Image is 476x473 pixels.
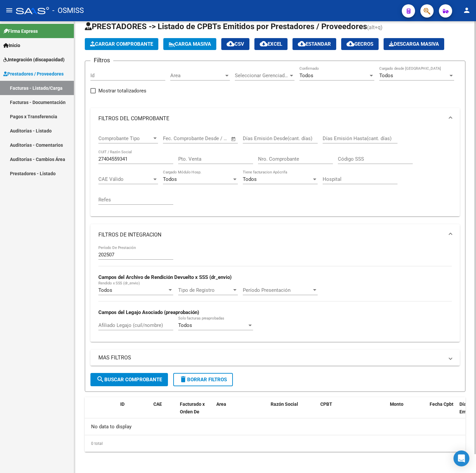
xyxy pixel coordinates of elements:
[3,70,64,78] span: Prestadores / Proveedores
[90,129,460,216] div: FILTROS DEL COMPROBANTE
[180,401,205,414] span: Facturado x Orden De
[390,401,403,407] span: Monto
[341,38,379,50] button: Gecros
[427,397,457,426] datatable-header-cell: Fecha Cpbt
[367,24,383,30] span: (alt+q)
[98,274,232,280] strong: Campos del Archivo de Rendición Devuelto x SSS (dr_envio)
[90,373,168,386] button: Buscar Comprobante
[227,41,244,47] span: CSV
[243,287,312,293] span: Período Presentación
[96,377,162,383] span: Buscar Comprobante
[98,287,112,293] span: Todos
[96,375,104,383] mat-icon: search
[98,135,152,141] span: Comprobante Tipo
[98,354,444,361] mat-panel-title: MAS FILTROS
[318,397,387,426] datatable-header-cell: CPBT
[320,401,332,407] span: CPBT
[430,401,453,407] span: Fecha Cpbt
[52,3,84,18] span: - OSMISS
[169,41,211,47] span: Carga Masiva
[173,373,233,386] button: Borrar Filtros
[90,350,460,366] mat-expansion-panel-header: MAS FILTROS
[346,41,373,47] span: Gecros
[292,38,336,50] button: Estandar
[387,397,427,426] datatable-header-cell: Monto
[177,397,214,426] datatable-header-cell: Facturado x Orden De
[120,401,125,407] span: ID
[298,41,331,47] span: Estandar
[227,40,235,48] mat-icon: cloud_download
[230,135,238,143] button: Open calendar
[151,397,177,426] datatable-header-cell: CAE
[384,38,444,50] app-download-masive: Descarga masiva de comprobantes (adjuntos)
[98,115,444,122] mat-panel-title: FILTROS DEL COMPROBANTE
[85,38,158,50] button: Cargar Comprobante
[178,322,192,328] span: Todos
[243,176,257,182] span: Todos
[90,108,460,129] mat-expansion-panel-header: FILTROS DEL COMPROBANTE
[90,245,460,342] div: FILTROS DE INTEGRACION
[216,401,226,407] span: Area
[299,73,313,79] span: Todos
[163,135,190,141] input: Fecha inicio
[463,6,471,14] mat-icon: person
[379,73,393,79] span: Todos
[214,397,258,426] datatable-header-cell: Area
[85,435,465,452] div: 0 total
[346,40,354,48] mat-icon: cloud_download
[98,176,152,182] span: CAE Válido
[178,287,232,293] span: Tipo de Registro
[98,87,146,95] span: Mostrar totalizadores
[3,56,65,63] span: Integración (discapacidad)
[153,401,162,407] span: CAE
[260,41,282,47] span: EXCEL
[298,40,306,48] mat-icon: cloud_download
[196,135,228,141] input: Fecha fin
[85,418,465,435] div: No data to display
[5,6,13,14] mat-icon: menu
[271,401,298,407] span: Razón Social
[179,377,227,383] span: Borrar Filtros
[118,397,151,426] datatable-header-cell: ID
[3,42,20,49] span: Inicio
[268,397,318,426] datatable-header-cell: Razón Social
[163,176,177,182] span: Todos
[3,27,38,35] span: Firma Express
[90,56,113,65] h3: Filtros
[254,38,288,50] button: EXCEL
[85,22,367,31] span: PRESTADORES -> Listado de CPBTs Emitidos por Prestadores / Proveedores
[170,73,224,79] span: Area
[221,38,249,50] button: CSV
[90,224,460,245] mat-expansion-panel-header: FILTROS DE INTEGRACION
[98,309,199,315] strong: Campos del Legajo Asociado (preaprobación)
[260,40,268,48] mat-icon: cloud_download
[163,38,216,50] button: Carga Masiva
[179,375,187,383] mat-icon: delete
[453,450,469,466] div: Open Intercom Messenger
[98,231,444,238] mat-panel-title: FILTROS DE INTEGRACION
[384,38,444,50] button: Descarga Masiva
[235,73,289,79] span: Seleccionar Gerenciador
[389,41,439,47] span: Descarga Masiva
[90,41,153,47] span: Cargar Comprobante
